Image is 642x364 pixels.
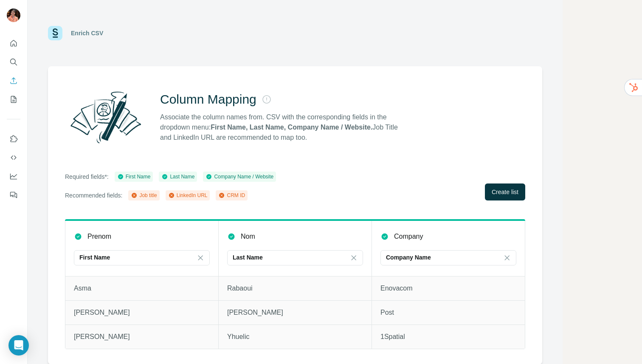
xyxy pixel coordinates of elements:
[7,54,20,70] button: Search
[161,173,194,181] div: Last Name
[7,150,20,165] button: Use Surfe API
[7,131,20,147] button: Use Surfe on LinkedIn
[227,283,363,293] p: Rabaoui
[65,191,122,200] p: Recommended fields:
[211,124,372,131] strong: First Name, Last Name, Company Name / Website.
[7,187,20,203] button: Feedback
[48,26,62,40] img: Surfe Logo
[79,253,110,262] p: First Name
[7,73,20,88] button: Enrich CSV
[87,231,111,242] p: Prenom
[74,308,210,318] p: [PERSON_NAME]
[8,335,29,356] div: Ouvrir le Messenger Intercom
[380,332,516,342] p: 1Spatial
[7,36,20,51] button: Quick start
[233,253,263,262] p: Last Name
[227,308,363,318] p: [PERSON_NAME]
[71,29,103,37] div: Enrich CSV
[65,87,146,148] img: Surfe Illustration - Column Mapping
[74,283,210,293] p: Asma
[117,173,151,181] div: First Name
[131,192,157,199] div: Job title
[241,231,255,242] p: Nom
[74,332,210,342] p: [PERSON_NAME]
[160,92,256,107] h2: Column Mapping
[218,192,245,199] div: CRM ID
[227,332,363,342] p: Yhuelic
[7,169,20,184] button: Dashboard
[394,231,423,242] p: Company
[492,188,518,196] span: Create list
[380,283,516,293] p: Enovacom
[7,8,20,22] img: Avatar
[380,308,516,318] p: Post
[168,192,208,199] div: LinkedIn URL
[7,92,20,107] button: My lists
[160,112,405,143] p: Associate the column names from. CSV with the corresponding fields in the dropdown menu: Job Titl...
[386,253,431,262] p: Company Name
[485,183,525,200] button: Create list
[206,173,273,181] div: Company Name / Website
[65,172,109,181] p: Required fields*:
